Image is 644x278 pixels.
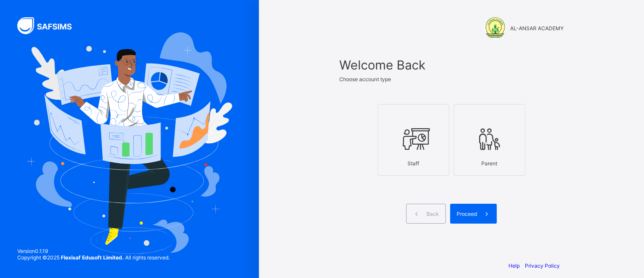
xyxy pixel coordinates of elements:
span: Proceed [457,211,477,217]
img: SAFSIMS Logo [17,17,82,34]
span: Version 0.1.19 [17,248,170,254]
a: Help [508,262,520,269]
strong: Flexisaf Edusoft Limited. [61,254,124,261]
span: Welcome Back [339,57,564,73]
span: AL-ANSAR ACADEMY [510,25,564,32]
span: Copyright © 2025 All rights reserved. [17,254,170,261]
div: Parent [458,156,521,171]
div: Staff [382,156,445,171]
a: Privacy Policy [525,262,560,269]
span: Back [426,211,439,217]
span: Choose account type [339,76,391,82]
img: Hero Image [27,32,232,253]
